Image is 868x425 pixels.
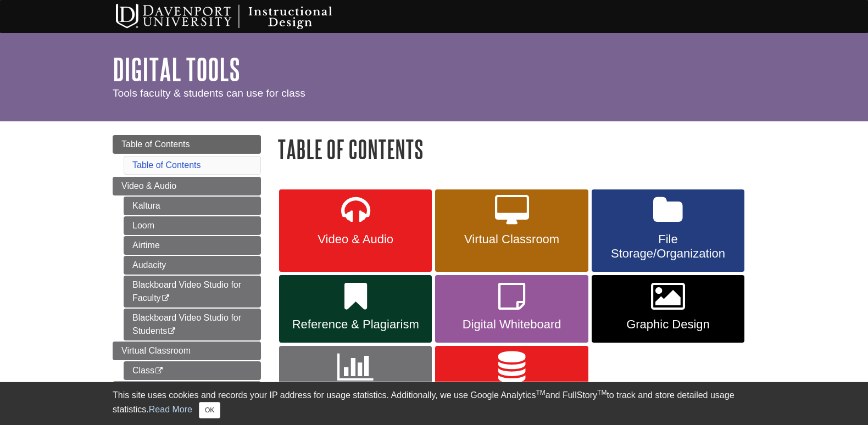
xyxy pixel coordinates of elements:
i: This link opens in a new window [154,367,164,374]
a: Table of Contents [113,135,261,154]
a: File Storage/Organization [592,189,744,272]
a: Class [124,361,261,380]
a: Video & Audio [113,177,261,195]
img: Davenport University Instructional Design [107,3,371,30]
a: Polls, Quizzes & More [279,346,432,414]
span: Video & Audio [121,181,176,191]
a: Table of Contents [132,160,201,170]
a: Graphic Design [592,275,744,343]
span: Graphic Design [600,317,736,332]
a: Blackboard Video Studio for Students [124,309,261,340]
a: Virtual Classroom [435,189,588,272]
h1: Table of Contents [277,135,755,163]
a: Loom [124,216,261,235]
a: Reference & Plagiarism [279,275,432,343]
a: Kaltura [124,197,261,215]
span: Video & Audio [287,232,424,247]
a: Digital Whiteboard [435,275,588,343]
span: Reference & Plagiarism [287,317,424,332]
sup: TM [597,389,607,396]
a: Read More [149,405,192,414]
a: Video & Audio [279,189,432,272]
a: Other Software [435,346,588,414]
sup: TM [536,389,545,396]
span: Tools faculty & students can use for class [113,87,305,99]
a: Airtime [124,236,261,255]
span: Table of Contents [121,139,190,149]
span: Virtual Classroom [121,346,191,355]
i: This link opens in a new window [167,328,176,335]
i: This link opens in a new window [161,295,170,302]
div: This site uses cookies and records your IP address for usage statistics. Additionally, we use Goo... [113,389,755,418]
span: Digital Whiteboard [443,317,580,332]
a: Virtual Classroom [113,342,261,360]
button: Close [199,402,220,418]
span: File Storage/Organization [600,232,736,261]
a: Digital Tools [113,52,240,86]
a: Blackboard Video Studio for Faculty [124,276,261,307]
a: File Storage/Organization [113,381,261,400]
span: Virtual Classroom [443,232,580,247]
a: Audacity [124,256,261,275]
